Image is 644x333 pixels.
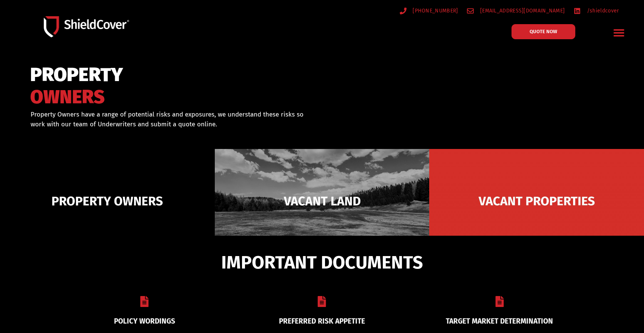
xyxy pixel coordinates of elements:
a: PREFERRED RISK APPETITE [279,317,365,325]
div: Menu Toggle [610,24,628,41]
span: [EMAIL_ADDRESS][DOMAIN_NAME] [478,6,565,15]
a: [PHONE_NUMBER] [400,6,458,15]
span: [PHONE_NUMBER] [411,6,458,15]
a: TARGET MARKET DETERMINATION [446,317,553,325]
span: QUOTE NOW [530,29,557,34]
img: Vacant Land liability cover [215,149,430,253]
p: Property Owners have a range of potential risks and exposures, we understand these risks so work ... [31,110,312,129]
img: Shield-Cover-Underwriting-Australia-logo-full [44,16,129,37]
a: [EMAIL_ADDRESS][DOMAIN_NAME] [467,6,565,15]
span: PROPERTY [30,67,123,83]
a: POLICY WORDINGS [114,317,175,325]
span: IMPORTANT DOCUMENTS [221,255,423,270]
a: /shieldcover [574,6,619,15]
span: /shieldcover [585,6,619,15]
a: QUOTE NOW [512,24,575,39]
